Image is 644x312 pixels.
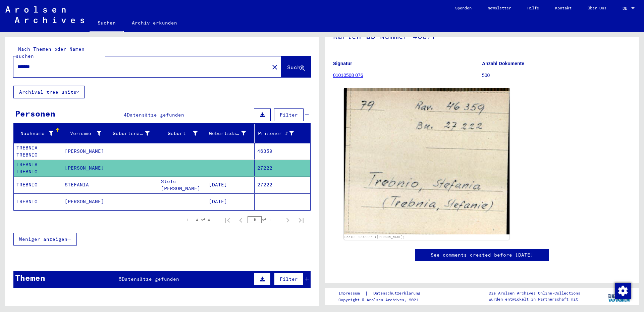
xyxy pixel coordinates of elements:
div: Personen [15,107,55,120]
span: Datensätze gefunden [122,276,179,282]
button: Next page [281,213,294,227]
mat-header-cell: Geburt‏ [158,124,207,143]
div: Nachname [16,128,62,139]
p: 500 [482,72,631,79]
mat-cell: [DATE] [206,193,255,210]
a: Archiv erkunden [124,15,185,31]
mat-cell: Stolc [PERSON_NAME] [158,177,207,193]
div: Themen [15,272,45,284]
div: Nachname [16,130,53,137]
button: Last page [294,213,308,227]
span: Datensätze gefunden [127,112,184,118]
img: Zustimmung ändern [615,283,631,299]
span: 4 [124,112,127,118]
div: | [338,290,428,297]
button: Clear [268,60,281,74]
img: Arolsen_neg.svg [5,6,84,23]
div: Vorname [65,130,102,137]
img: 001.jpg [344,88,509,234]
mat-cell: TREBNIA TREBNIO [14,160,62,176]
a: See comments created before [DATE] [431,252,533,259]
a: DocID: 9848385 ([PERSON_NAME]) [344,235,405,239]
mat-cell: 46359 [255,143,311,160]
img: yv_logo.png [607,288,632,305]
mat-header-cell: Geburtsdatum [206,124,255,143]
button: Archival tree units [13,86,85,98]
mat-cell: TREBNIA TREBNIO [14,143,62,160]
mat-cell: [PERSON_NAME] [62,143,110,160]
div: Prisoner # [257,128,303,139]
mat-icon: close [271,63,279,71]
div: Geburtsdatum [209,130,246,137]
mat-header-cell: Vorname [62,124,110,143]
span: Filter [280,276,298,282]
mat-cell: STEFANIA [62,177,110,193]
mat-header-cell: Prisoner # [255,124,311,143]
div: Geburtsdatum [209,128,254,139]
button: First page [221,213,234,227]
span: Suche [287,64,304,71]
div: Geburt‏ [161,128,206,139]
div: of 1 [248,217,281,223]
div: Geburtsname [113,128,158,139]
mat-header-cell: Nachname [14,124,62,143]
button: Suche [281,56,311,77]
div: Prisoner # [257,130,294,137]
span: Weniger anzeigen [19,236,67,242]
b: Anzahl Dokumente [482,61,524,66]
button: Filter [274,108,304,121]
mat-cell: 27222 [255,160,311,176]
button: Previous page [234,213,248,227]
mat-cell: [PERSON_NAME] [62,160,110,176]
p: Die Arolsen Archives Online-Collections [489,290,580,296]
span: DE [623,6,630,11]
b: Signatur [333,61,352,66]
mat-cell: [DATE] [206,177,255,193]
mat-cell: 27222 [255,177,311,193]
mat-label: Nach Themen oder Namen suchen [16,46,85,59]
button: Weniger anzeigen [13,233,77,246]
mat-cell: TREBNIO [14,177,62,193]
a: 01010508 076 [333,73,363,78]
a: Suchen [90,15,124,32]
div: Vorname [65,128,110,139]
p: wurden entwickelt in Partnerschaft mit [489,296,580,302]
a: Impressum [338,290,365,297]
mat-header-cell: Geburtsname [110,124,158,143]
button: Filter [274,273,304,285]
mat-cell: TREBNIO [14,193,62,210]
span: Filter [280,112,298,118]
span: 5 [119,276,122,282]
div: 1 – 4 of 4 [186,217,210,223]
div: Geburtsname [113,130,150,137]
mat-cell: [PERSON_NAME] [62,193,110,210]
p: Copyright © Arolsen Archives, 2021 [338,297,428,303]
a: Datenschutzerklärung [368,290,428,297]
div: Geburt‏ [161,130,198,137]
